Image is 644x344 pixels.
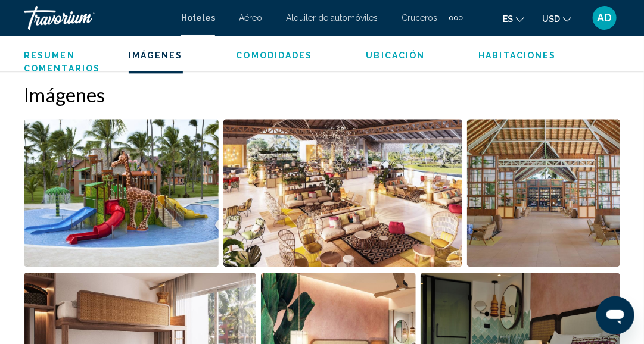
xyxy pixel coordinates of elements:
button: Change currency [542,10,571,27]
a: Alquiler de automóviles [286,13,378,23]
button: Ubicación [366,50,425,61]
span: Habitaciones [479,51,556,60]
a: Aéreo [239,13,262,23]
a: Hoteles [181,13,215,23]
span: Imágenes [129,51,183,60]
button: Change language [503,10,524,27]
a: Cruceros [402,13,437,23]
span: es [503,14,513,24]
button: Open full-screen image slider [223,118,463,267]
span: Comodidades [237,51,313,60]
button: Imágenes [129,50,183,61]
button: Extra navigation items [449,8,463,27]
button: User Menu [589,5,620,30]
span: Resumen [24,51,75,60]
button: Resumen [24,50,75,61]
h2: Imágenes [24,83,620,107]
span: Comentarios [24,64,100,73]
button: Open full-screen image slider [467,118,620,267]
button: Comentarios [24,63,100,74]
span: AD [598,12,612,24]
iframe: Botón para iniciar la ventana de mensajería [596,296,634,334]
button: Open full-screen image slider [24,118,219,267]
span: Ubicación [366,51,425,60]
span: USD [542,14,560,24]
button: Comodidades [237,50,313,61]
button: Habitaciones [479,50,556,61]
a: Travorium [24,6,169,30]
